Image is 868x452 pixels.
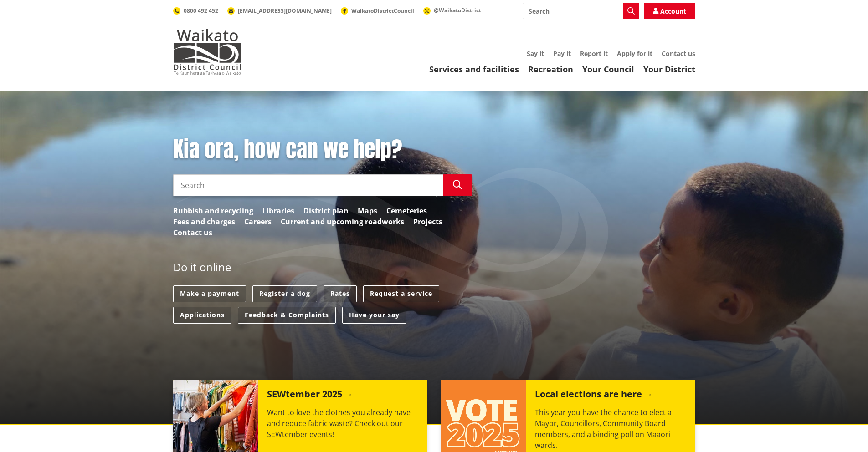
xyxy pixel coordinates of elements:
[580,49,608,58] a: Report it
[173,261,231,277] h2: Do it online
[535,407,686,451] p: This year you have the chance to elect a Mayor, Councillors, Community Board members, and a bindi...
[238,7,332,15] span: [EMAIL_ADDRESS][DOMAIN_NAME]
[358,205,377,216] a: Maps
[173,205,253,216] a: Rubbish and recycling
[429,64,519,75] a: Services and facilities
[173,307,231,324] a: Applications
[413,216,442,227] a: Projects
[173,227,212,238] a: Contact us
[262,205,294,216] a: Libraries
[523,3,639,19] input: Search input
[644,3,695,19] a: Account
[281,216,404,227] a: Current and upcoming roadworks
[528,64,573,75] a: Recreation
[423,6,481,14] a: @WaikatoDistrict
[303,205,349,216] a: District plan
[244,216,272,227] a: Careers
[617,49,652,58] a: Apply for it
[173,137,472,163] h1: Kia ora, how can we help?
[324,285,357,302] a: Rates
[173,216,235,227] a: Fees and charges
[386,205,427,216] a: Cemeteries
[527,49,544,58] a: Say it
[267,389,353,402] h2: SEWtember 2025
[363,285,439,302] a: Request a service
[267,407,418,440] p: Want to love the clothes you already have and reduce fabric waste? Check out our SEWtember events!
[434,6,481,14] span: @WaikatoDistrict
[173,174,443,196] input: Search input
[662,49,695,58] a: Contact us
[173,29,241,75] img: Waikato District Council - Te Kaunihera aa Takiwaa o Waikato
[184,7,218,15] span: 0800 492 452
[173,285,246,302] a: Make a payment
[341,7,414,15] a: WaikatoDistrictCouncil
[351,7,414,15] span: WaikatoDistrictCouncil
[173,7,218,15] a: 0800 492 452
[643,64,695,75] a: Your District
[553,49,571,58] a: Pay it
[535,389,653,402] h2: Local elections are here
[238,307,336,324] a: Feedback & Complaints
[227,7,332,15] a: [EMAIL_ADDRESS][DOMAIN_NAME]
[582,64,634,75] a: Your Council
[252,285,317,302] a: Register a dog
[342,307,406,324] a: Have your say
